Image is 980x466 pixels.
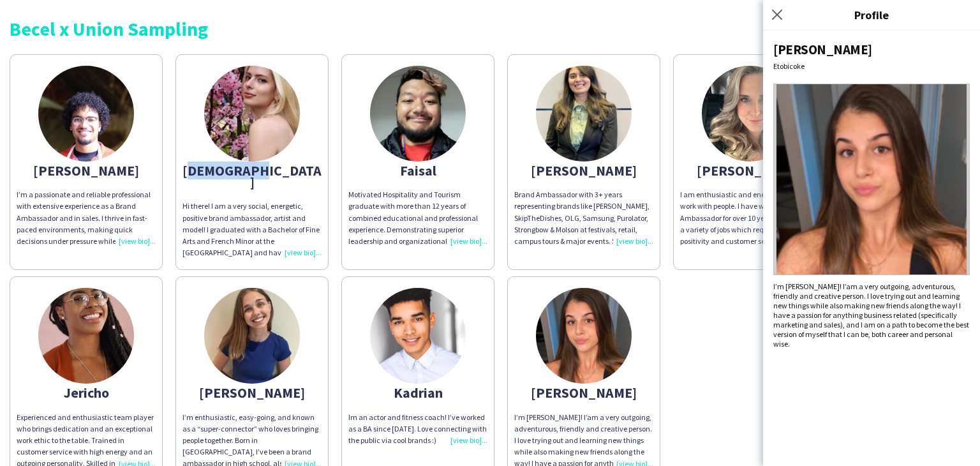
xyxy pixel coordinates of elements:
[680,189,819,247] div: I am enthusiastic and energetic. I love to work with people. I have worked as Brand Ambassador fo...
[182,387,322,398] div: [PERSON_NAME]
[773,84,970,275] img: Crew avatar or photo
[514,387,653,398] div: [PERSON_NAME]
[773,282,970,349] div: I’m [PERSON_NAME]! I’am a very outgoing, adventurous, friendly and creative person. I love trying...
[182,165,322,188] div: [DEMOGRAPHIC_DATA]
[348,412,487,447] div: Im an actor and fitness coach! I’ve worked as a BA since [DATE]. Love connecting with the public ...
[348,165,487,176] div: Faisal
[773,61,970,71] div: Etobicoke
[763,6,980,23] h3: Profile
[370,288,466,384] img: thumb-5e44c19c920b5.jpeg
[536,66,632,162] img: thumb-689a31933b88c.jpeg
[204,66,300,162] img: thumb-900f0827-0809-409c-94a5-eb205d5ac7e7.jpg
[17,387,156,398] div: Jericho
[17,165,156,176] div: [PERSON_NAME]
[514,189,653,247] div: Brand Ambassador with 3+ years representing brands like [PERSON_NAME], SkipTheDishes, OLG, Samsun...
[370,66,466,162] img: thumb-689dce28d480b.jpeg
[702,66,798,162] img: thumb-653164e0460b9.jpeg
[204,288,300,384] img: thumb-68a38e6ec9cde.jpg
[348,387,487,398] div: Kadrian
[38,288,134,384] img: thumb-641d974d17ab2.jpg
[10,19,970,38] div: Becel x Union Sampling
[38,66,134,162] img: thumb-66ba3ca194c6d.jpeg
[680,165,819,176] div: [PERSON_NAME]
[514,165,653,176] div: [PERSON_NAME]
[773,41,970,58] div: [PERSON_NAME]
[182,200,322,259] div: Hi there! I am a very social, energetic, positive brand ambassador, artist and model! I graduated...
[536,288,632,384] img: thumb-68111739a5885.jpeg
[17,189,156,247] div: I’m a passionate and reliable professional with extensive experience as a Brand Ambassador and in...
[348,189,487,247] div: Motivated Hospitality and Tourism graduate with more than 12 years of combined educational and pr...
